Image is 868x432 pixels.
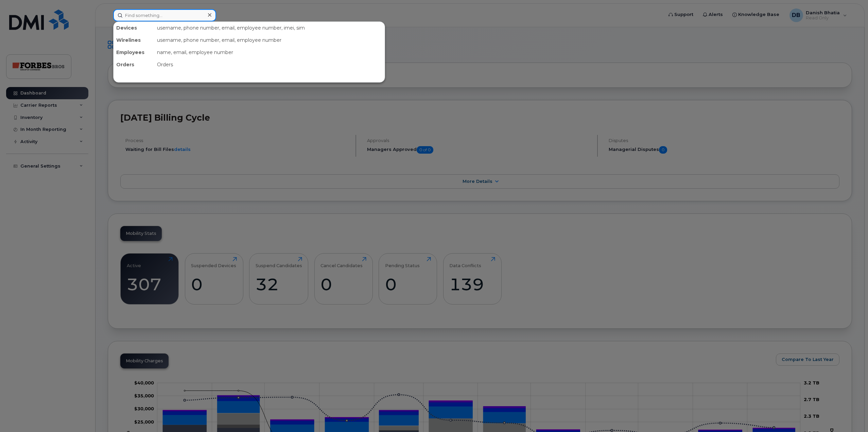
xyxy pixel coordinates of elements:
div: username, phone number, email, employee number, imei, sim [154,22,385,34]
div: Orders [154,58,385,71]
div: Orders [114,58,154,71]
div: Wirelines [114,34,154,46]
div: username, phone number, email, employee number [154,34,385,46]
div: name, email, employee number [154,46,385,58]
div: Employees [114,46,154,58]
div: Devices [114,22,154,34]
